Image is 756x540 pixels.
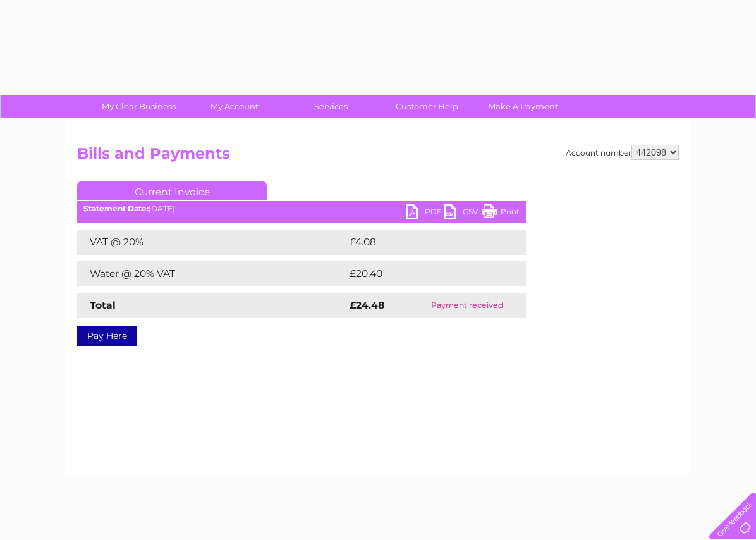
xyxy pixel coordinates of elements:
a: My Account [183,95,287,118]
a: Pay Here [77,326,137,346]
a: Make A Payment [471,95,575,118]
strong: Total [90,299,116,311]
a: Current Invoice [77,181,267,200]
td: Water @ 20% VAT [77,261,346,286]
strong: £24.48 [350,299,384,311]
h2: Bills and Payments [77,145,679,169]
td: £20.40 [346,261,501,286]
td: Payment received [408,293,526,318]
a: CSV [444,204,482,223]
a: Services [279,95,383,118]
div: [DATE] [77,204,526,213]
a: Customer Help [375,95,479,118]
a: Print [482,204,520,223]
div: Account number [566,145,679,160]
b: Statement Date: [83,204,149,213]
a: PDF [406,204,444,223]
a: My Clear Business [87,95,191,118]
td: VAT @ 20% [77,230,346,255]
td: £4.08 [346,230,497,255]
